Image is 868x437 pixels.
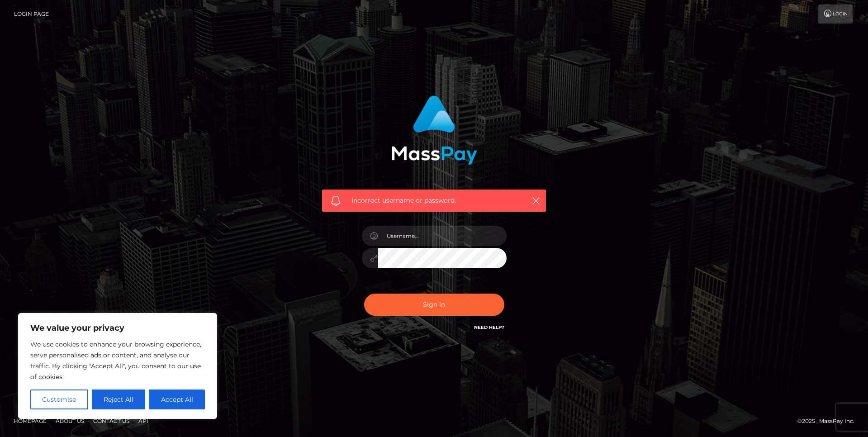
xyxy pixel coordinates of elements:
[364,294,504,316] button: Sign in
[52,414,88,428] a: About Us
[30,323,205,333] p: We value your privacy
[378,226,507,246] input: Username...
[474,324,504,330] a: Need Help?
[92,389,146,409] button: Reject All
[135,414,152,428] a: API
[818,5,853,24] a: Login
[10,414,50,428] a: Homepage
[90,414,133,428] a: Contact Us
[149,389,205,409] button: Accept All
[30,339,205,382] p: We use cookies to enhance your browsing experience, serve personalised ads or content, and analys...
[30,389,88,409] button: Customise
[797,416,861,426] div: © 2025 , MassPay Inc.
[18,313,217,419] div: We value your privacy
[391,95,477,165] img: MassPay Login
[14,5,49,24] a: Login Page
[351,196,517,205] span: Incorrect username or password.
